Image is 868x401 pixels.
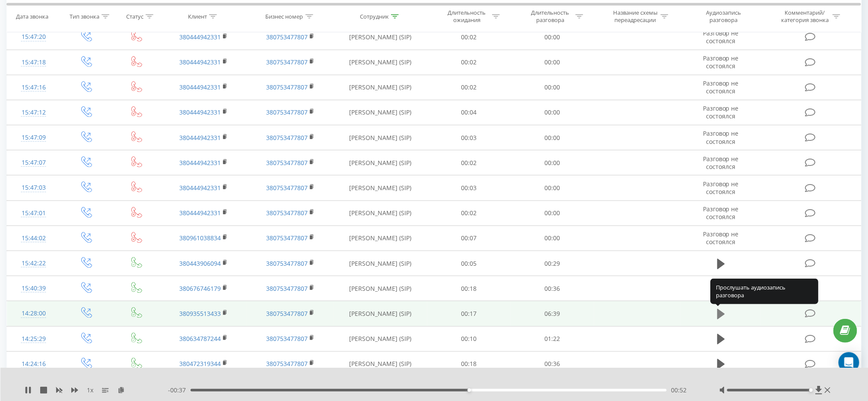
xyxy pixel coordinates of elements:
td: [PERSON_NAME] (SIP) [334,251,427,276]
td: 00:00 [511,150,594,175]
div: Open Intercom Messenger [839,352,859,373]
td: 00:04 [427,100,511,125]
td: [PERSON_NAME] (SIP) [334,326,427,351]
td: 00:00 [511,125,594,150]
td: 00:36 [511,351,594,376]
div: 15:47:03 [16,179,51,196]
div: Прослушать аудиозапись разговора [710,279,818,304]
td: [PERSON_NAME] (SIP) [334,150,427,175]
td: 00:18 [427,351,511,376]
td: [PERSON_NAME] (SIP) [334,226,427,251]
td: 00:05 [427,251,511,276]
div: Комментарий/категория звонка [780,9,830,24]
span: Разговор не состоялся [703,29,739,45]
span: 1 x [87,386,93,395]
td: 00:02 [427,200,511,226]
div: 15:47:16 [16,79,51,96]
a: 380753477807 [266,360,308,368]
td: 00:03 [427,175,511,200]
div: Сотрудник [360,13,389,20]
a: 380444942331 [179,58,221,66]
a: 380753477807 [266,58,308,66]
a: 380472319344 [179,360,221,368]
a: 380753477807 [266,33,308,41]
td: 00:02 [427,75,511,100]
td: [PERSON_NAME] (SIP) [334,50,427,75]
td: 01:22 [511,326,594,351]
a: 380753477807 [266,309,308,318]
a: 380753477807 [266,334,308,343]
span: Разговор не состоялся [703,54,739,70]
div: 15:42:22 [16,255,51,272]
td: [PERSON_NAME] (SIP) [334,125,427,150]
div: 15:47:18 [16,54,51,71]
span: - 00:37 [169,386,191,395]
div: Accessibility label [809,388,813,392]
a: 380444942331 [179,83,221,91]
td: 00:03 [427,125,511,150]
div: Тип звонка [70,13,99,20]
span: Разговор не состоялся [703,129,739,145]
div: 15:47:01 [16,205,51,222]
div: Аудиозапись разговора [696,9,752,24]
td: [PERSON_NAME] (SIP) [334,100,427,125]
td: [PERSON_NAME] (SIP) [334,301,427,326]
a: 380444942331 [179,108,221,116]
td: 00:02 [427,150,511,175]
a: 380753477807 [266,259,308,267]
div: Бизнес номер [266,13,303,20]
td: [PERSON_NAME] (SIP) [334,25,427,50]
a: 380753477807 [266,184,308,192]
td: 00:17 [427,301,511,326]
a: 380444942331 [179,159,221,167]
div: 14:24:16 [16,356,51,372]
a: 380753477807 [266,159,308,167]
div: 14:25:29 [16,331,51,347]
span: Разговор не состоялся [703,205,739,221]
div: 15:44:02 [16,230,51,247]
a: 380753477807 [266,284,308,293]
div: 14:28:00 [16,305,51,322]
a: 380676746179 [179,284,221,293]
div: Длительность ожидания [444,9,490,24]
div: Статус [126,13,143,20]
td: 00:00 [511,175,594,200]
td: [PERSON_NAME] (SIP) [334,75,427,100]
span: 00:52 [671,386,687,395]
td: 00:02 [427,50,511,75]
td: [PERSON_NAME] (SIP) [334,200,427,226]
span: Разговор не состоялся [703,230,739,246]
a: 380961038834 [179,234,221,242]
span: Разговор не состоялся [703,155,739,171]
td: 00:10 [427,326,511,351]
a: 380753477807 [266,108,308,116]
div: Длительность разговора [527,9,573,24]
div: 15:47:09 [16,129,51,146]
td: 00:00 [511,200,594,226]
td: 00:36 [511,276,594,301]
div: Дата звонка [16,13,48,20]
a: 380753477807 [266,234,308,242]
a: 380753477807 [266,83,308,91]
td: 06:39 [511,301,594,326]
a: 380444942331 [179,134,221,142]
td: [PERSON_NAME] (SIP) [334,175,427,200]
a: 380443906094 [179,259,221,267]
a: 380444942331 [179,184,221,192]
td: 00:00 [511,226,594,251]
span: Разговор не состоялся [703,79,739,95]
td: 00:00 [511,75,594,100]
div: Клиент [188,13,207,20]
div: 15:47:20 [16,29,51,45]
td: [PERSON_NAME] (SIP) [334,351,427,376]
td: 00:18 [427,276,511,301]
a: 380753477807 [266,209,308,217]
td: 00:00 [511,25,594,50]
span: Разговор не состоялся [703,104,739,120]
a: 380753477807 [266,134,308,142]
span: Разговор не состоялся [703,180,739,196]
div: Название схемы переадресации [612,9,658,24]
div: 15:47:07 [16,154,51,171]
a: 380634787244 [179,334,221,343]
a: 380935513433 [179,309,221,318]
